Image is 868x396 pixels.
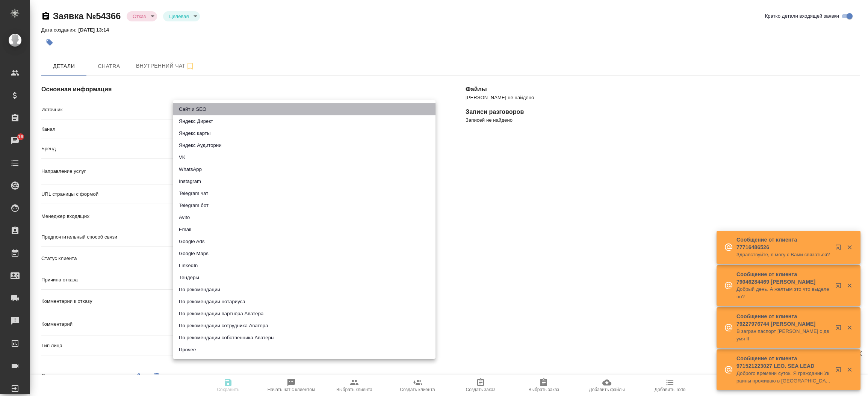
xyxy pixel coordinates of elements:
li: Email [173,224,436,236]
li: По рекомендации собственника Аватеры [173,332,436,344]
li: Яндекс Директ [173,115,436,127]
button: Открыть в новой вкладке [831,362,849,380]
button: Закрыть [842,244,857,251]
li: Тендеры [173,272,436,284]
button: Закрыть [842,324,857,331]
li: Прочее [173,344,436,356]
li: По рекомендации нотариуса [173,296,436,308]
button: Закрыть [842,366,857,373]
p: Доброго времени суток. Я гражданин Украины проживаю в [GEOGRAPHIC_DATA]. Был разведен в тушинском... [736,370,830,385]
li: Сайт и SEO [173,103,436,115]
p: Сообщение от клиента 971521223027 LEO. SEA LEAD [736,355,830,370]
li: Telegram чат [173,187,436,200]
p: Сообщение от клиента 79227976744 [PERSON_NAME] [736,313,830,328]
li: По рекомендации [173,284,436,296]
li: Яндекс Аудитории [173,139,436,151]
li: По рекомендации сотрудника Аватера [173,320,436,332]
button: Закрыть [842,282,857,289]
button: Открыть в новой вкладке [831,320,849,338]
li: Avito [173,212,436,224]
li: Google Ads [173,236,436,248]
li: LinkedIn [173,260,436,272]
li: Яндекс карты [173,127,436,139]
button: Открыть в новой вкладке [831,278,849,296]
p: Сообщение от клиента 79046284469 [PERSON_NAME] [736,271,830,286]
li: Telegram бот [173,200,436,212]
button: Открыть в новой вкладке [831,240,849,258]
li: Google Maps [173,248,436,260]
li: WhatsApp [173,163,436,175]
li: VK [173,151,436,163]
p: Здравствуйте, я могу с Вами связаться? [736,251,830,258]
p: В загран паспорт [PERSON_NAME] с двумя II [736,328,830,343]
li: Instagram [173,175,436,187]
p: Добрый день. А желтым это что выделено? [736,286,830,301]
p: Сообщение от клиента 77716486526 [736,236,830,251]
li: По рекомендации партнёра Аватера [173,308,436,320]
